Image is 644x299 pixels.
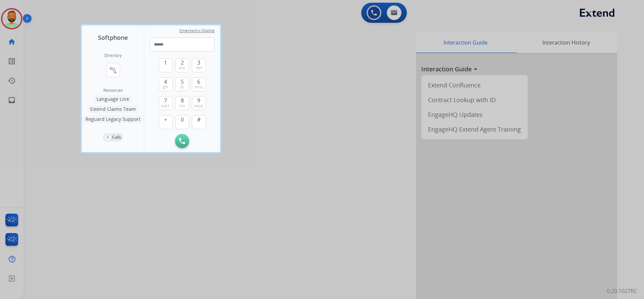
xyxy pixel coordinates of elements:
[192,58,206,72] button: 3def
[159,58,173,72] button: 1
[197,116,201,124] span: #
[164,78,167,86] span: 4
[194,103,203,108] span: wxyz
[181,78,184,86] span: 5
[164,96,167,104] span: 7
[179,138,185,144] img: call-button
[159,77,173,91] button: 4ghi
[195,84,203,90] span: mno
[103,88,123,93] span: Resources
[98,33,128,42] span: Softphone
[164,116,167,124] span: +
[192,115,206,129] button: #
[175,96,189,110] button: 8tuv
[159,96,173,110] button: 7pqrs
[197,59,200,67] span: 3
[180,84,184,90] span: jkl
[179,65,185,71] span: abc
[109,66,117,74] mat-icon: connect_without_contact
[192,77,206,91] button: 6mno
[104,53,122,58] h2: Directory
[175,58,189,72] button: 2abc
[196,65,202,71] span: def
[112,134,121,140] p: Calls
[82,115,144,123] button: Reguard Legacy Support
[87,105,139,113] button: Extend Claims Team
[181,116,184,124] span: 0
[181,96,184,104] span: 8
[164,59,167,67] span: 1
[192,96,206,110] button: 9wxyz
[607,287,637,295] p: 0.20.1027RC
[197,96,200,104] span: 9
[93,95,132,103] button: Language Line
[175,77,189,91] button: 5jkl
[179,28,215,33] span: Emergency Dialing
[103,133,123,141] button: 0Calls
[159,115,173,129] button: +
[161,103,170,108] span: pqrs
[197,78,200,86] span: 6
[163,84,168,90] span: ghi
[105,134,111,140] p: 0
[175,115,189,129] button: 0
[179,103,185,108] span: tuv
[181,59,184,67] span: 2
